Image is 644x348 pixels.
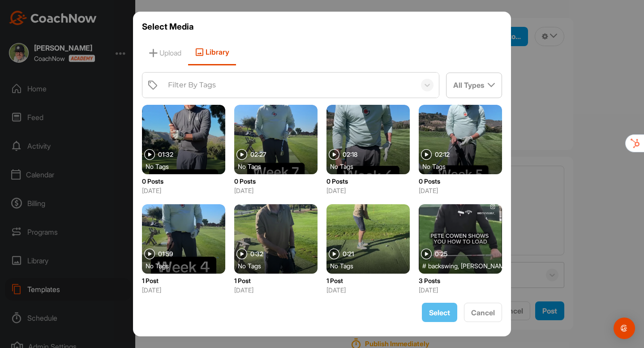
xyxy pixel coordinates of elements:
h3: Select Media [142,21,502,33]
div: No Tags [422,162,506,171]
span: 01:59 [158,251,173,257]
p: [DATE] [142,186,225,195]
button: Cancel [464,303,502,322]
div: No Tags [238,261,321,270]
div: Filter By Tags [168,80,216,90]
p: 0 Posts [326,176,410,186]
img: play [421,149,432,160]
div: No Tags [146,261,229,270]
span: 02:27 [250,151,266,158]
span: Cancel [471,308,495,317]
p: 0 Posts [142,176,225,186]
img: play [421,249,432,259]
div: No Tags [330,162,413,171]
div: No Tags [146,162,229,171]
span: backswing , [428,261,459,270]
span: 0:25 [435,251,447,257]
img: play [144,149,155,160]
div: No Tags [238,162,321,171]
p: [DATE] [419,285,502,295]
span: 0:32 [250,251,263,257]
div: # [422,261,506,270]
span: 0:21 [343,251,354,257]
p: [DATE] [419,186,502,195]
p: [DATE] [234,186,318,195]
button: Select [422,303,457,322]
img: play [236,249,247,259]
p: 1 Post [142,276,225,285]
p: [DATE] [326,186,410,195]
span: Select [429,308,450,317]
span: 02:12 [435,151,450,158]
img: play [144,249,155,259]
p: 0 Posts [419,176,502,186]
img: play [329,149,339,160]
span: [PERSON_NAME] , [461,261,511,270]
p: 3 Posts [419,276,502,285]
span: Library [188,40,236,65]
p: [DATE] [326,285,410,295]
img: play [329,249,339,259]
p: [DATE] [234,285,318,295]
span: Upload [142,40,188,65]
img: tags [147,80,158,90]
div: All Types [447,73,502,97]
img: play [236,149,247,160]
p: [DATE] [142,285,225,295]
p: 1 Post [234,276,318,285]
p: 0 Posts [234,176,318,186]
span: 01:32 [158,151,173,158]
div: No Tags [330,261,413,270]
div: Open Intercom Messenger [614,318,635,339]
p: 1 Post [326,276,410,285]
span: 02:18 [343,151,357,158]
